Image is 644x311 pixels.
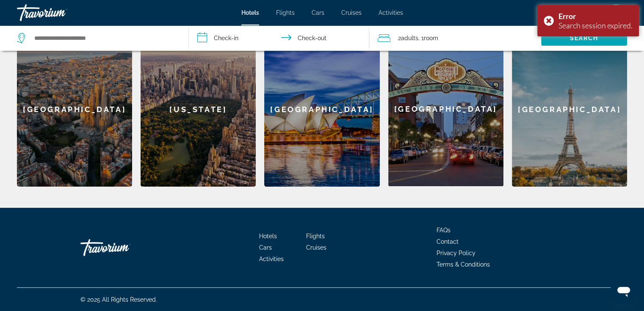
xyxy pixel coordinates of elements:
[418,32,438,44] span: , 1
[379,9,403,16] a: Activities
[141,32,256,187] a: [US_STATE]
[341,9,362,16] a: Cruises
[437,261,490,268] a: Terms & Conditions
[398,32,418,44] span: 2
[259,233,277,239] a: Hotels
[259,256,284,262] a: Activities
[558,21,633,30] div: Search session expired.
[437,238,459,245] a: Contact
[558,11,633,21] div: Error
[80,296,157,303] span: © 2025 All Rights Reserved.
[80,235,165,260] a: Travorium
[610,277,637,304] iframe: Кнопка для запуску вікна повідомлень
[241,9,259,16] a: Hotels
[401,35,418,41] span: Adults
[570,35,599,41] span: Search
[306,244,326,251] a: Cruises
[541,30,627,46] button: Search
[437,227,451,234] a: FAQs
[259,244,272,251] a: Cars
[17,2,102,24] a: Travorium
[312,9,324,16] a: Cars
[17,32,132,187] a: [GEOGRAPHIC_DATA]
[369,25,541,51] button: Travelers: 2 adults, 0 children
[605,4,627,22] button: User Menu
[512,32,627,187] a: [GEOGRAPHIC_DATA]
[437,250,475,256] a: Privacy Policy
[264,32,379,187] a: [GEOGRAPHIC_DATA]
[189,25,369,51] button: Check in and out dates
[424,35,438,41] span: Room
[306,233,325,239] a: Flights
[276,9,295,16] a: Flights
[388,32,503,187] a: [GEOGRAPHIC_DATA]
